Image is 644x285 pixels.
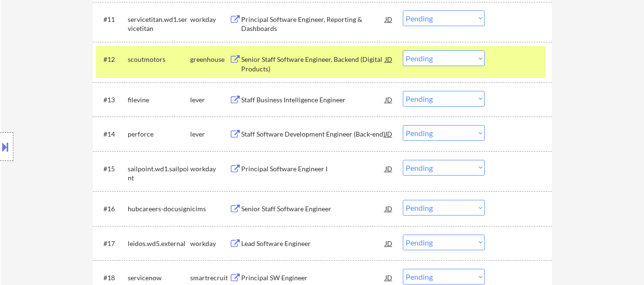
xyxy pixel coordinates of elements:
div: lever [190,129,229,139]
div: servicenow [128,273,190,283]
div: JD [384,200,394,217]
div: workday [190,239,229,248]
div: JD [384,50,394,68]
div: workday [190,164,229,174]
div: JD [384,160,394,177]
div: Staff Software Development Engineer (Back-end) [241,129,385,139]
div: Senior Staff Software Engineer [241,204,385,214]
div: JD [384,91,394,108]
div: leidos.wd5.external [128,239,190,248]
div: Principal Software Engineer, Reporting & Dashboards [241,15,385,33]
div: JD [384,125,394,142]
div: #17 [103,239,120,248]
div: Principal SW Engineer [241,273,385,283]
div: icims [190,204,229,214]
div: Senior Staff Software Engineer, Backend (Digital Products) [241,55,385,73]
div: Staff Business Intelligence Engineer [241,95,385,105]
div: lever [190,95,229,105]
div: #18 [103,273,120,283]
div: JD [384,235,394,252]
div: Principal Software Engineer I [241,164,385,174]
div: scoutmotors [128,55,190,64]
div: #12 [103,55,120,64]
div: #11 [103,15,120,24]
div: Lead Software Engineer [241,239,385,248]
div: servicetitan.wd1.servicetitan [128,15,190,33]
div: workday [190,15,229,24]
div: greenhouse [190,55,229,64]
div: JD [384,10,394,28]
